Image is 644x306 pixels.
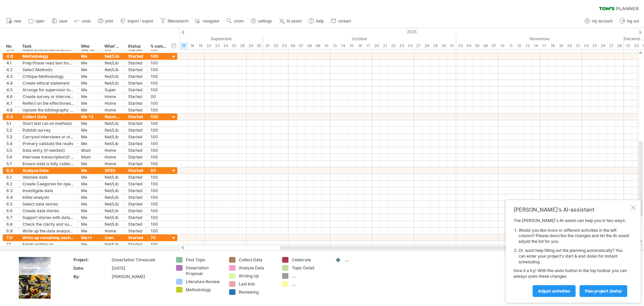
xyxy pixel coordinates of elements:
div: 100 [151,67,167,73]
div: 100 [151,134,167,140]
div: 100 [151,214,167,221]
div: Started [128,73,144,80]
div: Started [128,114,144,120]
a: help [307,17,326,26]
div: Tuesday, 7 October 2025 [297,42,305,49]
div: Friday, 7 November 2025 [490,42,498,49]
div: Reviewing [239,289,275,295]
div: November 2025 [456,35,624,42]
a: filter/search [159,17,191,26]
div: Update the bibliography and write up the methodology section [22,107,74,113]
span: zoom [234,19,244,24]
div: 100 [151,80,167,86]
div: Me [81,167,98,174]
div: Tuesday, 2 December 2025 [632,42,641,49]
div: Thursday, 23 October 2025 [397,42,406,49]
div: 5.5 [6,147,15,154]
div: 6.5 [6,201,15,207]
div: Started [128,80,144,86]
div: 100 [151,241,167,248]
span: undo [82,19,91,24]
div: Me [81,87,98,93]
div: 4.1 [6,60,15,66]
div: 5.0 [6,114,15,120]
div: Monday, 29 September 2025 [247,42,255,49]
div: Started [128,120,144,127]
div: Tuesday, 23 September 2025 [213,42,221,49]
div: 4.7 [6,100,15,106]
div: .... [292,273,328,279]
div: 6.6 [6,208,15,214]
div: Initial analysis [22,194,74,201]
div: Net/Lib [105,174,121,180]
div: 6.3 [6,187,15,194]
div: Started [128,67,144,73]
div: Reflect on the effectivness of the method [22,100,74,106]
div: Net/Lib [105,201,121,207]
span: settings [258,19,272,24]
span: my account [592,19,612,24]
div: Started [128,100,144,106]
div: 100 [151,107,167,113]
div: 100 [151,53,167,59]
div: Wednesday, 12 November 2025 [515,42,523,49]
div: 100 [151,147,167,154]
div: Ensure data is fully collected and secured [22,161,74,167]
div: Analyse Data [239,265,275,271]
div: Me [81,194,98,201]
div: Home [105,100,121,106]
div: 100 [151,187,167,194]
div: Short test run on methods [22,120,74,127]
div: Friday, 28 November 2025 [615,42,624,49]
a: undo [73,17,93,26]
div: Me [81,107,98,113]
div: Validate data [22,174,74,180]
div: Create data stories [22,208,74,214]
div: Monday, 22 September 2025 [205,42,213,49]
div: Started [128,221,144,227]
div: Thursday, 18 September 2025 [188,42,196,49]
div: Started [128,93,144,100]
div: 70 [151,234,167,241]
div: Wednesday, 1 October 2025 [263,42,272,49]
div: Thursday, 13 November 2025 [523,42,532,49]
div: Me +2 [81,114,98,120]
div: Net/Lib [105,221,121,227]
div: Friday, 17 October 2025 [364,42,372,49]
div: 5.4 [6,140,15,147]
div: Me [81,201,98,207]
div: Net/Lib [105,53,121,59]
div: Net/Lib [105,181,121,187]
div: Net/Lib [105,120,121,127]
div: Wednesday, 26 November 2025 [599,42,607,49]
div: Started [128,60,144,66]
div: Project: [73,257,110,263]
div: Monday, 13 October 2025 [330,42,339,49]
a: import / export [118,17,155,26]
div: Friday, 26 September 2025 [238,42,247,49]
div: 6.8 [6,221,15,227]
a: new [5,17,23,26]
div: 100 [151,120,167,127]
div: Net/Lib [105,67,121,73]
div: Started [128,194,144,201]
div: Started [128,201,144,207]
div: Me [81,228,98,234]
div: Started [128,107,144,113]
div: No [6,43,15,50]
div: Started [128,134,144,140]
div: Home [105,107,121,113]
div: Net/Lib [105,127,121,133]
div: 60 [151,167,167,174]
a: AI assist [277,17,304,26]
div: 6.4 [6,194,15,201]
div: Finish writing up [22,241,74,248]
div: 100 [151,154,167,160]
div: 6.1 [6,174,15,180]
div: Friday, 10 October 2025 [322,42,330,49]
div: Recorder [105,114,121,120]
span: save [59,19,67,24]
div: % complete [150,43,166,50]
span: plan project (beta) [585,289,622,294]
div: Wednesday, 19 November 2025 [557,42,565,49]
